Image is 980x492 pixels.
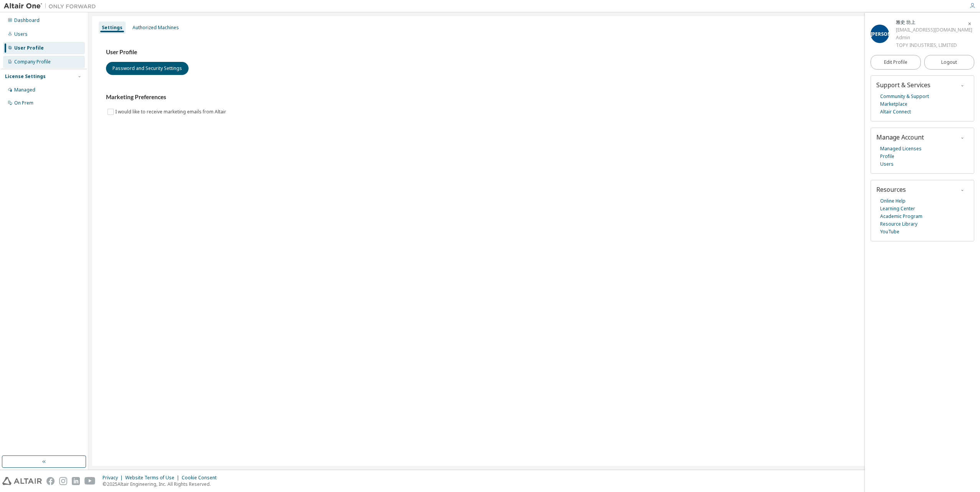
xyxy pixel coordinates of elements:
[106,93,962,101] h3: Marketing Preferences
[84,477,96,485] img: youtube.svg
[14,45,44,51] div: User Profile
[115,107,228,116] label: I would like to receive marketing emails from Altair
[103,481,221,487] p: © 2025 Altair Engineering, Inc. All Rights Reserved.
[132,25,179,31] div: Authorized Machines
[5,73,46,80] div: License Settings
[871,31,909,37] span: [PERSON_NAME]
[102,25,122,31] div: Settings
[896,34,972,42] div: Admin
[880,197,906,205] a: Online Help
[880,108,911,116] a: Altair Connect
[880,213,922,220] a: Academic Program
[880,100,907,108] a: Marketplace
[14,59,51,65] div: Company Profile
[880,220,917,228] a: Resource Library
[106,48,962,56] h3: User Profile
[880,228,899,236] a: YouTube
[106,62,189,75] button: Password and Security Settings
[2,477,42,485] img: altair_logo.svg
[125,475,182,481] div: Website Terms of Use
[884,59,907,65] span: Edit Profile
[14,87,35,93] div: Managed
[880,93,929,100] a: Community & Support
[14,31,28,37] div: Users
[896,18,972,26] div: 雅史 坊上
[871,55,921,70] a: Edit Profile
[14,17,40,23] div: Dashboard
[103,475,125,481] div: Privacy
[876,81,930,89] span: Support & Services
[72,477,80,485] img: linkedin.svg
[46,477,55,485] img: facebook.svg
[14,100,33,106] div: On Prem
[876,133,924,141] span: Manage Account
[880,160,894,168] a: Users
[941,58,957,66] span: Logout
[880,145,922,153] a: Managed Licenses
[896,26,972,34] div: [EMAIL_ADDRESS][DOMAIN_NAME]
[4,2,100,10] img: Altair One
[182,475,221,481] div: Cookie Consent
[880,205,915,213] a: Learning Center
[924,55,975,70] button: Logout
[59,477,67,485] img: instagram.svg
[880,153,894,160] a: Profile
[876,185,906,194] span: Resources
[896,42,972,49] div: TOPY INDUSTRIES, LIMITED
